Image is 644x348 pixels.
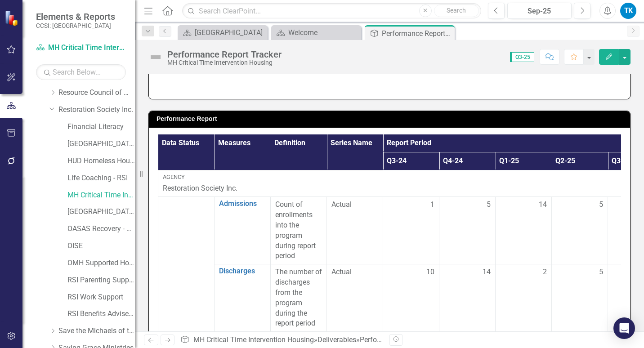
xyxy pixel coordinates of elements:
[67,122,135,132] a: Financial Literacy
[613,317,635,339] div: Open Intercom Messenger
[67,173,135,183] a: Life Coaching - RSI
[599,267,603,277] span: 5
[383,264,439,332] td: Double-Click to Edit
[327,197,383,264] td: Double-Click to Edit
[426,267,434,277] span: 10
[58,88,135,98] a: Resource Council of WNY
[157,116,626,122] h3: Performance Report
[67,190,135,201] a: MH Critical Time Intervention Housing
[148,50,163,64] img: Not Defined
[67,139,135,149] a: [GEOGRAPHIC_DATA]
[552,197,608,264] td: Double-Click to Edit
[271,197,327,264] td: Double-Click to Edit
[4,10,20,26] img: ClearPoint Strategy
[496,264,552,332] td: Double-Click to Edit
[496,197,552,264] td: Double-Click to Edit
[271,264,327,332] td: Double-Click to Edit
[599,200,603,210] span: 5
[167,49,282,59] div: Performance Report Tracker
[215,264,271,332] td: Double-Click to Edit Right Click for Context Menu
[382,28,452,39] div: Performance Report Tracker
[67,292,135,303] a: RSI Work Support
[430,200,434,210] span: 1
[318,335,356,344] a: Deliverables
[36,22,115,29] small: CCSI: [GEOGRAPHIC_DATA]
[552,264,608,332] td: Double-Click to Edit
[483,267,491,277] span: 14
[195,27,265,38] div: [GEOGRAPHIC_DATA]
[434,4,479,17] button: Search
[219,267,266,275] a: Discharges
[67,156,135,166] a: HUD Homeless Housing COC II
[36,11,115,22] span: Elements & Reports
[439,264,496,332] td: Double-Click to Edit
[510,52,534,62] span: Q3-25
[215,197,271,264] td: Double-Click to Edit Right Click for Context Menu
[543,267,547,277] span: 2
[58,326,135,336] a: Save the Michaels of the World
[180,27,265,38] a: [GEOGRAPHIC_DATA]
[36,43,126,53] a: MH Critical Time Intervention Housing
[288,27,359,38] div: Welcome
[273,27,359,38] a: Welcome
[439,197,496,264] td: Double-Click to Edit
[193,335,314,344] a: MH Critical Time Intervention Housing
[539,200,547,210] span: 14
[58,105,135,115] a: Restoration Society Inc.
[447,7,466,14] span: Search
[182,3,481,19] input: Search ClearPoint...
[67,309,135,319] a: ​RSI Benefits Advisement
[67,258,135,268] a: OMH Supported Housing
[36,64,126,80] input: Search Below...
[620,3,636,19] button: TK
[507,3,572,19] button: Sep-25
[383,197,439,264] td: Double-Click to Edit
[360,335,448,344] div: Performance Report Tracker
[167,59,282,66] div: MH Critical Time Intervention Housing
[510,6,568,17] div: Sep-25
[487,200,491,210] span: 5
[67,275,135,286] a: RSI Parenting Support
[219,200,266,208] a: Admissions
[67,241,135,251] a: OISE
[67,224,135,234] a: OASAS Recovery - Youth Clubhouse
[331,200,378,210] span: Actual
[180,335,383,345] div: » »
[67,207,135,217] a: [GEOGRAPHIC_DATA]
[331,267,378,277] span: Actual
[327,264,383,332] td: Double-Click to Edit
[275,200,322,261] div: Count of enrollments into the program during report period
[275,267,322,329] div: The number of discharges from the program during the report period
